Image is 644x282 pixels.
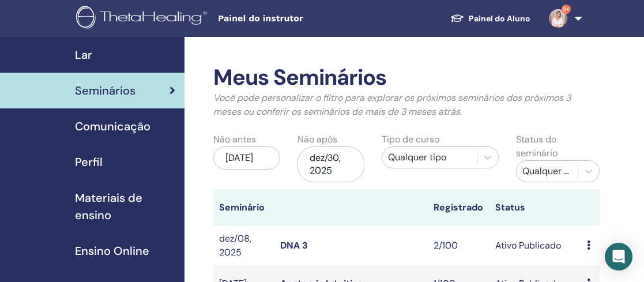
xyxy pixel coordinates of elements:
th: Status [489,189,582,226]
span: Comunicação [75,118,150,135]
label: Não após [297,133,337,146]
img: graduation-cap-white.svg [450,13,464,23]
span: 9+ [562,5,571,14]
td: 2/100 [428,226,489,265]
label: Status do seminário [516,133,600,160]
h2: Meus Seminários [213,65,600,91]
p: Você pode personalizar o filtro para explorar os próximos seminários dos próximos 3 meses ou conf... [213,91,600,119]
td: dez/08, 2025 [213,226,274,265]
span: Lar [75,46,92,63]
td: Ativo Publicado [489,226,582,265]
img: default.jpg [549,9,567,28]
span: Perfil [75,153,103,171]
div: Qualquer tipo [388,151,471,164]
img: logo.png [76,6,211,32]
span: Materiais de ensino [75,189,175,224]
label: Não antes [213,133,256,146]
a: DNA 3 [280,239,308,251]
div: Qualquer status [522,164,572,178]
div: Open Intercom Messenger [605,243,632,270]
a: Painel do Aluno [441,8,540,29]
span: Seminários [75,82,135,99]
span: Ensino Online [75,242,149,260]
th: Registrado [428,189,489,226]
span: Painel do instrutor [218,13,391,25]
label: Tipo de curso [382,133,439,146]
div: [DATE] [213,146,280,170]
div: dez/30, 2025 [297,146,364,182]
th: Seminário [213,189,274,226]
